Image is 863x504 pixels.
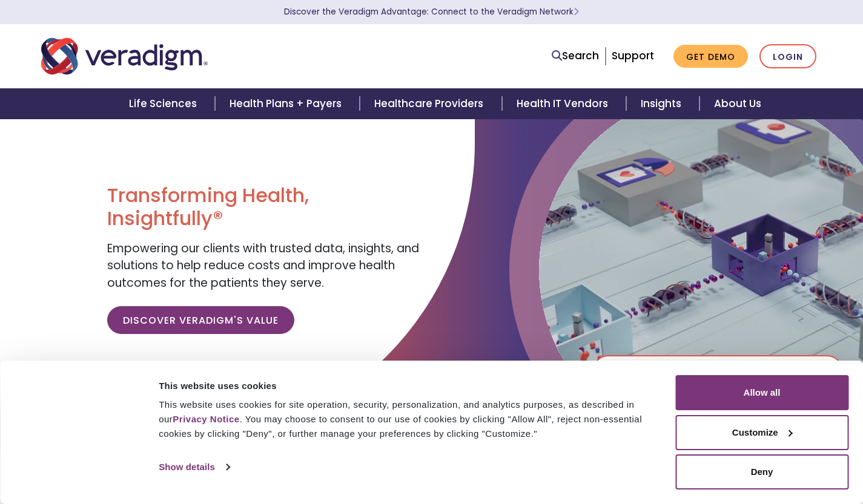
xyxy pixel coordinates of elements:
[759,44,816,69] a: Login
[159,458,229,476] a: Show details
[107,240,419,291] span: Empowering our clients with trusted data, insights, and solutions to help reduce costs and improv...
[574,6,579,18] span: Learn More
[360,88,501,119] a: Healthcare Providers
[173,414,239,424] a: Privacy Notice
[673,45,748,68] a: Get Demo
[626,88,699,119] a: Insights
[114,88,215,119] a: Life Sciences
[159,398,661,441] div: This website uses cookies for site operation, security, personalization, and analytics purposes, ...
[159,379,661,393] div: This website uses cookies
[284,6,579,18] a: Discover the Veradigm Advantage: Connect to the Veradigm NetworkLearn More
[699,88,776,119] a: About Us
[675,375,848,410] button: Allow all
[675,415,848,450] button: Customize
[502,88,626,119] a: Health IT Vendors
[41,36,208,76] img: Veradigm logo
[107,306,294,334] a: Discover Veradigm's Value
[552,48,599,64] a: Search
[215,88,360,119] a: Health Plans + Payers
[107,184,422,231] h1: Transforming Health, Insightfully®
[675,454,848,489] button: Deny
[612,48,654,63] a: Support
